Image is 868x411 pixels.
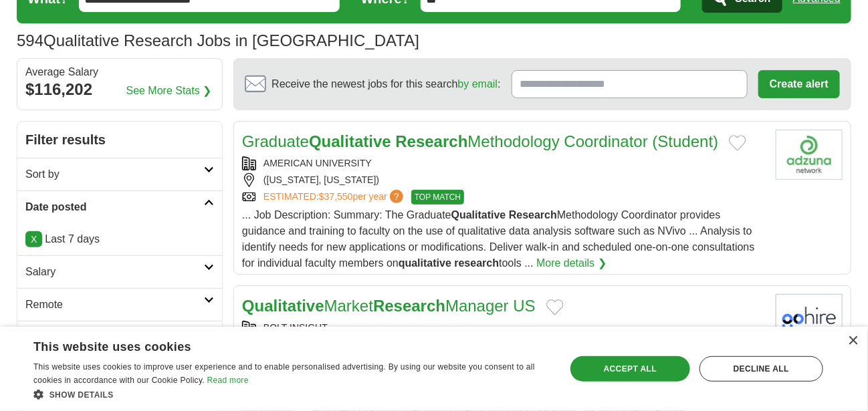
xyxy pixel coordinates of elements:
[395,132,467,150] strong: Research
[570,356,690,382] div: Accept all
[207,376,249,385] a: Read more, opens a new window
[411,190,464,204] span: TOP MATCH
[242,173,765,187] div: ([US_STATE], [US_STATE])
[25,231,42,247] a: X
[242,297,536,315] a: QualitativeMarketResearchManager US
[33,388,550,401] div: Show details
[25,166,204,182] h2: Sort by
[242,132,718,150] a: GraduateQualitative ResearchMethodology Coordinator (Student)
[272,76,500,92] span: Receive the newest jobs for this search :
[758,70,840,98] button: Create alert
[509,209,557,221] strong: Research
[33,362,535,385] span: This website uses cookies to improve user experience and to enable personalised advertising. By u...
[242,321,765,335] div: BOLT INSIGHT
[25,231,214,247] p: Last 7 days
[17,255,222,288] a: Salary
[25,199,204,215] h2: Date posted
[776,294,843,344] img: Company logo
[848,336,858,346] div: Close
[25,264,204,280] h2: Salary
[451,209,506,221] strong: Qualitative
[17,321,222,354] a: Location
[546,299,564,315] button: Add to favorite jobs
[49,390,114,400] span: Show details
[776,130,843,180] img: American University logo
[126,83,212,99] a: See More Stats ❯
[17,190,222,223] a: Date posted
[33,335,516,355] div: This website uses cookies
[319,191,353,202] span: $37,550
[458,78,498,90] a: by email
[309,132,391,150] strong: Qualitative
[25,297,204,313] h2: Remote
[263,158,372,168] a: AMERICAN UNIVERSITY
[17,29,43,53] span: 594
[17,122,222,158] h2: Filter results
[17,158,222,190] a: Sort by
[263,190,406,204] a: ESTIMATED:$37,550per year?
[17,31,419,49] h1: Qualitative Research Jobs in [GEOGRAPHIC_DATA]
[729,135,746,151] button: Add to favorite jobs
[373,297,445,315] strong: Research
[536,255,607,271] a: More details ❯
[699,356,823,382] div: Decline all
[25,67,214,78] div: Average Salary
[17,288,222,321] a: Remote
[399,257,451,269] strong: qualitative
[242,297,324,315] strong: Qualitative
[454,257,499,269] strong: research
[25,78,214,102] div: $116,202
[390,190,403,203] span: ?
[242,209,755,269] span: ... Job Description: Summary: The Graduate Methodology Coordinator provides guidance and training...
